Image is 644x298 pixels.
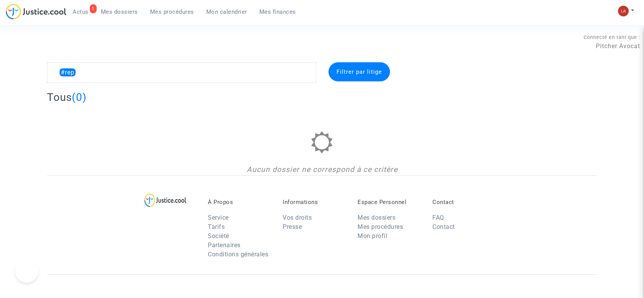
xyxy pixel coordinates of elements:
[432,199,496,206] p: Contact
[358,199,421,206] p: Espace Personnel
[144,6,200,18] a: Mes procédures
[208,223,225,230] a: Tarifs
[208,232,229,240] a: Société
[283,199,346,206] p: Informations
[73,8,89,15] span: Actus
[358,223,403,230] a: Mes procédures
[144,193,187,207] img: logo-lg.svg
[208,199,271,206] p: À Propos
[47,164,597,175] div: Aucun dossier ne correspond à ce critère
[208,251,268,258] a: Conditions générales
[101,8,138,15] span: Mes dossiers
[337,68,382,75] span: Filtrer par litige
[66,6,95,18] a: 1Actus
[6,4,66,19] img: jc-logo.svg
[432,223,455,230] a: Contact
[618,6,629,16] img: 3f9b7d9779f7b0ffc2b90d026f0682a9
[283,214,312,221] a: Vos droits
[208,214,229,221] a: Service
[15,260,38,283] iframe: Help Scout Beacon - Open
[208,241,241,249] a: Partenaires
[47,91,72,104] span: Tous
[259,8,296,15] span: Mes finances
[206,8,247,15] span: Mon calendrier
[90,4,97,13] div: 1
[584,34,640,40] span: Connecté en tant que :
[283,223,302,230] a: Presse
[200,6,253,18] a: Mon calendrier
[432,214,444,221] a: FAQ
[358,232,387,240] a: Mon profil
[95,6,144,18] a: Mes dossiers
[253,6,302,18] a: Mes finances
[150,8,194,15] span: Mes procédures
[358,214,395,221] a: Mes dossiers
[72,91,87,104] span: (0)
